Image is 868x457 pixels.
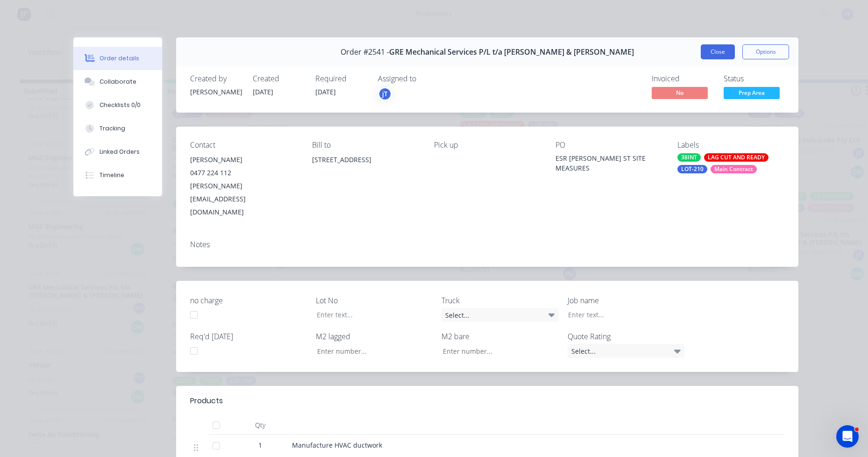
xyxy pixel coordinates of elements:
span: No [652,87,708,99]
div: Status [724,74,784,83]
div: Required [315,74,367,83]
div: Select... [568,344,684,358]
div: Qty [232,416,288,435]
div: Created [253,74,304,83]
div: ESR [PERSON_NAME] ST SITE MEASURES [555,153,662,173]
button: Prep Area [724,87,780,101]
label: Lot No [316,295,433,306]
span: 1 [258,440,262,450]
span: [DATE] [253,87,273,96]
div: Tracking [100,124,125,133]
div: 0477 224 112 [190,166,297,179]
label: M2 lagged [316,331,433,342]
iframe: Intercom live chat [836,425,859,448]
div: Collaborate [100,78,136,86]
div: Bill to [312,141,419,150]
div: [STREET_ADDRESS] [312,153,419,166]
div: Invoiced [652,74,712,83]
div: Linked Orders [100,148,140,156]
button: Tracking [73,117,162,140]
span: Manufacture HVAC ductwork [292,441,382,450]
div: Timeline [100,171,124,179]
label: M2 bare [441,331,558,342]
button: Timeline [73,164,162,187]
span: [DATE] [315,87,336,96]
div: Products [190,395,223,407]
div: Select... [441,308,558,322]
div: LAG CUT AND READY [704,153,768,162]
label: Truck [441,295,558,306]
label: Quote Rating [568,331,684,342]
label: Req'd [DATE] [190,331,307,342]
div: [STREET_ADDRESS] [312,153,419,183]
div: [PERSON_NAME] [190,87,242,97]
span: Order #2541 - [341,48,389,57]
div: Checklists 0/0 [100,101,141,109]
input: Enter number... [435,344,558,358]
button: Close [701,44,735,59]
div: Created by [190,74,242,83]
div: 38INT [677,153,701,162]
button: jT [378,87,392,101]
div: PO [555,141,662,150]
button: Order details [73,47,162,70]
div: Assigned to [378,74,471,83]
div: Labels [677,141,784,150]
div: Notes [190,240,784,249]
div: Order details [100,54,139,63]
span: Prep Area [724,87,780,99]
div: LOT-210 [677,165,707,173]
div: [PERSON_NAME] [190,153,297,166]
label: no charge [190,295,307,306]
div: [PERSON_NAME][EMAIL_ADDRESS][DOMAIN_NAME] [190,179,297,219]
input: Enter number... [309,344,433,358]
div: Contact [190,141,297,150]
button: Linked Orders [73,140,162,164]
button: Options [742,44,789,59]
div: [PERSON_NAME]0477 224 112[PERSON_NAME][EMAIL_ADDRESS][DOMAIN_NAME] [190,153,297,219]
label: Job name [568,295,684,306]
div: Pick up [434,141,541,150]
button: Collaborate [73,70,162,93]
div: Main Contract [711,165,757,173]
button: Checklists 0/0 [73,93,162,117]
span: GRE Mechanical Services P/L t/a [PERSON_NAME] & [PERSON_NAME] [389,48,634,57]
